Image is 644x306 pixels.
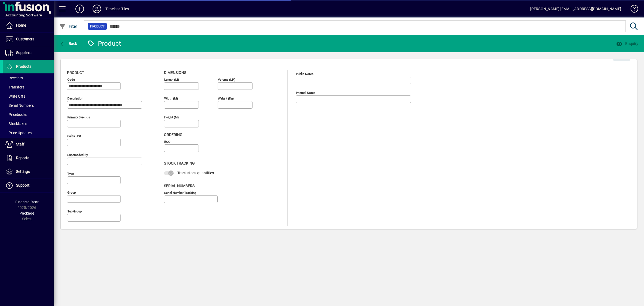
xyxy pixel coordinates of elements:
[218,78,235,81] mat-label: Volume (m )
[5,112,27,117] span: Pricebooks
[3,119,54,128] a: Stocktakes
[3,138,54,151] a: Staff
[3,73,54,83] a: Receipts
[164,161,195,165] span: Stock Tracking
[5,131,32,135] span: Price Updates
[67,134,81,138] mat-label: Sales unit
[16,37,34,41] span: Customers
[16,183,30,187] span: Support
[71,4,88,14] button: Add
[3,165,54,179] a: Settings
[296,72,313,76] mat-label: Public Notes
[67,172,74,176] mat-label: Type
[218,97,234,100] mat-label: Weight (Kg)
[67,153,88,157] mat-label: Superseded by
[613,51,630,61] button: Edit
[15,200,39,204] span: Financial Year
[177,171,214,175] span: Track stock quantities
[164,70,186,75] span: Dimensions
[16,23,26,27] span: Home
[3,179,54,192] a: Support
[67,209,82,213] mat-label: Sub group
[5,122,27,126] span: Stocktakes
[20,211,34,215] span: Package
[5,76,23,80] span: Receipts
[164,115,179,119] mat-label: Height (m)
[164,191,196,194] mat-label: Serial Number tracking
[3,128,54,137] a: Price Updates
[3,19,54,32] a: Home
[16,169,30,174] span: Settings
[16,156,29,160] span: Reports
[59,41,77,46] span: Back
[164,184,195,188] span: Serial Numbers
[3,46,54,60] a: Suppliers
[296,91,315,95] mat-label: Internal Notes
[58,39,79,48] button: Back
[16,142,24,146] span: Staff
[5,85,24,89] span: Transfers
[54,39,83,48] app-page-header-button: Back
[3,110,54,119] a: Pricebooks
[3,92,54,101] a: Write Offs
[530,5,621,13] div: [PERSON_NAME] [EMAIL_ADDRESS][DOMAIN_NAME]
[87,39,121,48] div: Product
[88,4,105,14] button: Profile
[233,77,234,80] sup: 3
[90,24,105,29] span: Product
[58,22,79,31] button: Filter
[16,64,31,69] span: Products
[67,97,83,100] mat-label: Description
[164,78,179,81] mat-label: Length (m)
[16,51,31,55] span: Suppliers
[3,33,54,46] a: Customers
[627,1,637,19] a: Knowledge Base
[67,115,90,119] mat-label: Primary barcode
[5,94,25,98] span: Write Offs
[67,78,75,81] mat-label: Code
[67,70,84,75] span: Product
[59,24,77,29] span: Filter
[3,83,54,92] a: Transfers
[5,103,34,108] span: Serial Numbers
[164,140,170,144] mat-label: EOQ
[3,101,54,110] a: Serial Numbers
[164,97,178,100] mat-label: Width (m)
[67,191,76,194] mat-label: Group
[3,151,54,165] a: Reports
[105,5,129,13] div: Timeless Tiles
[164,133,182,137] span: Ordering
